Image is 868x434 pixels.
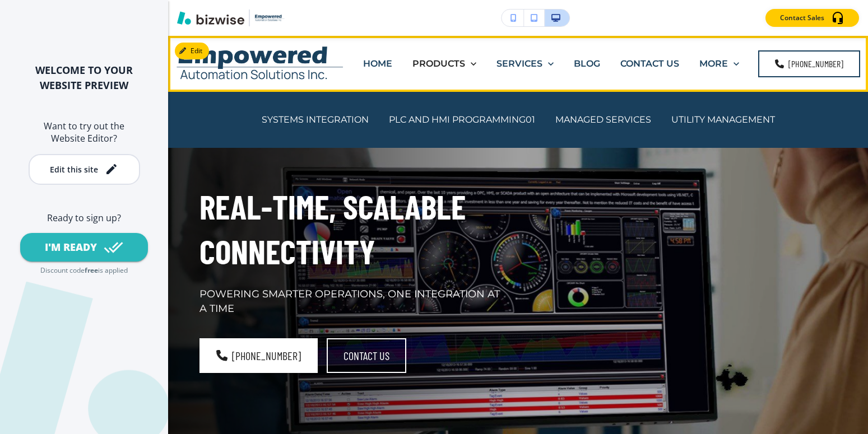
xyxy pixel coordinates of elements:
[496,57,542,70] p: SERVICES
[254,14,285,21] img: Your Logo
[199,287,505,316] p: POWERING SMARTER OPERATIONS, ONE INTEGRATION AT A TIME
[98,266,128,276] p: is applied
[85,266,98,276] p: free
[18,120,150,145] h6: Want to try out the Website Editor?
[620,57,679,70] p: CONTACT US
[18,212,150,224] h6: Ready to sign up?
[20,233,148,262] button: I'M READY
[699,57,728,70] p: MORE
[412,57,465,70] p: PRODUCTS
[765,9,859,27] button: Contact Sales
[199,184,505,274] p: Real-Time, Scalable Connectivity
[758,50,860,77] a: [PHONE_NUMBER]
[363,57,392,70] p: HOME
[40,266,85,276] p: Discount code
[327,338,406,373] button: Contact Us
[50,165,98,174] div: Edit this site
[199,338,318,373] a: [PHONE_NUMBER]
[175,43,209,59] button: Edit
[18,63,150,93] h2: WELCOME TO YOUR WEBSITE PREVIEW
[29,154,140,185] button: Edit this site
[45,240,97,254] div: I'M READY
[780,13,824,23] p: Contact Sales
[176,40,344,87] img: Empowered Automation Solutions Inc.
[574,57,600,70] p: BLOG
[177,11,244,25] img: Bizwise Logo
